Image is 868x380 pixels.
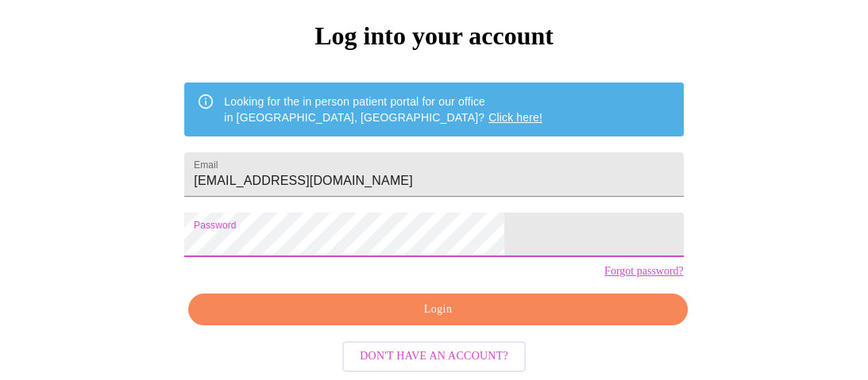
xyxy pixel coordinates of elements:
a: Forgot password? [604,265,684,278]
button: Login [188,294,687,326]
h3: Log into your account [184,21,683,51]
a: Don't have an account? [338,348,530,362]
button: Don't have an account? [342,341,526,372]
a: Click here! [488,111,542,124]
span: Login [206,300,669,320]
span: Don't have an account? [360,347,508,367]
div: Looking for the in person patient portal for our office in [GEOGRAPHIC_DATA], [GEOGRAPHIC_DATA]? [224,87,542,132]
